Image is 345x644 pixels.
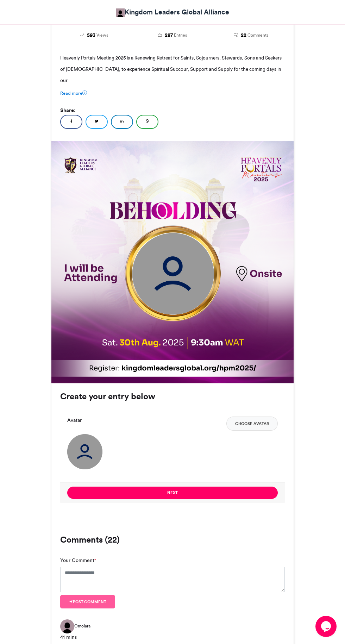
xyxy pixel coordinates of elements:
button: Post comment [60,595,115,608]
img: user_circle.png [132,233,214,315]
h3: Create your entry below [60,392,285,401]
a: 593 Views [60,32,128,39]
img: user_circle.png [67,434,102,469]
img: Kingdom Leaders Global Alliance [116,8,125,17]
a: 287 Entries [139,32,207,39]
span: 593 [87,32,95,39]
img: 1755122192.234-ea8317e7269f00246d641509a5c92520c5541d68.png [51,141,295,384]
label: Avatar [67,417,82,424]
a: Kingdom Leaders Global Alliance [116,7,229,17]
span: Omolara [74,623,90,629]
span: 287 [165,32,173,39]
a: 22 Comments [217,32,285,39]
img: Omolara [60,619,74,633]
label: Your Comment [60,557,96,564]
a: Read more [60,90,87,96]
span: Comments [247,32,268,38]
span: Views [96,32,108,38]
h5: Share: [60,106,285,115]
span: 22 [241,32,246,39]
iframe: chat widget [315,616,338,637]
p: Heavenly Portals Meeting 2025 is a Renewing Retreat for Saints, Sojourners, Stewards, Sons and Se... [60,52,285,86]
button: Next [67,487,278,499]
div: 41 mins [60,633,285,641]
button: Choose Avatar [226,417,278,431]
span: Entries [174,32,187,38]
h3: Comments (22) [60,536,285,544]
